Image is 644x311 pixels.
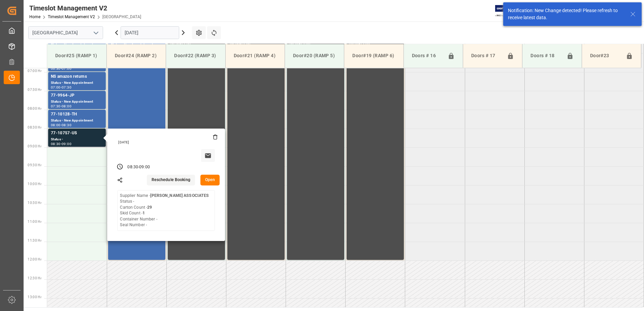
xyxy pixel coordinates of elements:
[28,69,41,73] span: 07:00 Hr
[28,126,41,129] span: 08:30 Hr
[61,105,62,108] div: -
[62,105,71,108] div: 08:00
[28,182,41,186] span: 10:00 Hr
[469,49,504,62] div: Doors # 17
[51,118,103,124] div: Status - New Appointment
[290,49,339,62] div: Door#20 (RAMP 5)
[120,193,209,228] div: Supplier Name - Status - Carton Count - Skid Count - Container Number - Seal Number -
[51,99,103,105] div: Status - New Appointment
[28,26,103,39] input: Type to search/select
[51,80,103,86] div: Status - New Appointment
[28,107,41,110] span: 08:00 Hr
[51,130,103,137] div: 77-10757-US
[51,137,103,142] div: Status -
[61,124,62,127] div: -
[51,142,61,145] div: 08:30
[53,49,101,62] div: Door#25 (RAMP 1)
[28,144,41,148] span: 09:00 Hr
[139,164,150,170] div: 09:00
[28,163,41,167] span: 09:30 Hr
[231,49,279,62] div: Door#21 (RAMP 4)
[127,164,138,170] div: 08:30
[62,86,71,89] div: 07:30
[147,205,152,210] b: 29
[587,49,623,62] div: Door#23
[528,49,563,62] div: Doors # 18
[138,164,139,170] div: -
[29,14,40,19] a: Home
[171,49,220,62] div: Door#22 (RAMP 3)
[62,124,71,127] div: 08:30
[51,67,61,70] div: 06:30
[51,105,61,108] div: 07:30
[48,14,95,19] a: Timeslot Management V2
[61,67,62,70] div: -
[150,193,209,198] b: [PERSON_NAME] ASSOCIATES
[28,257,41,261] span: 12:00 Hr
[508,7,624,21] div: Notification: New Change detected! Please refresh to receive latest data.
[51,73,103,80] div: NS amazon returns
[29,3,141,13] div: Timeslot Management V2
[61,86,62,89] div: -
[28,295,41,299] span: 13:00 Hr
[62,142,71,145] div: 09:00
[62,67,71,70] div: 07:00
[121,26,179,39] input: DD.MM.YYYY
[61,142,62,145] div: -
[28,220,41,223] span: 11:00 Hr
[91,28,101,38] button: open menu
[116,140,218,145] div: [DATE]
[51,86,61,89] div: 07:00
[409,49,445,62] div: Doors # 16
[495,5,518,17] img: Exertis%20JAM%20-%20Email%20Logo.jpg_1722504956.jpg
[28,276,41,280] span: 12:30 Hr
[51,92,103,99] div: 77-9964-JP
[28,88,41,92] span: 07:30 Hr
[28,239,41,242] span: 11:30 Hr
[350,49,398,62] div: Door#19 (RAMP 6)
[28,201,41,205] span: 10:30 Hr
[142,211,145,215] b: 1
[147,175,195,185] button: Reschedule Booking
[200,175,220,185] button: Open
[51,111,103,118] div: 77-10128-TH
[51,124,61,127] div: 08:00
[112,49,160,62] div: Door#24 (RAMP 2)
